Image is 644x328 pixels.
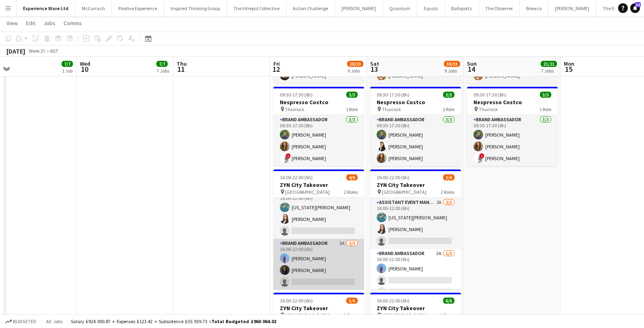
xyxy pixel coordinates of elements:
button: Equals [417,0,445,16]
span: Mon [564,60,574,67]
a: View [3,18,21,28]
button: Inspired Thinking Group [164,0,227,16]
a: Comms [60,18,85,28]
button: [PERSON_NAME] [335,0,383,16]
span: Edit [26,19,35,27]
span: 13 [369,64,379,74]
app-card-role: Brand Ambassador3/309:30-17:30 (8h)[PERSON_NAME][PERSON_NAME][PERSON_NAME] [370,115,461,166]
span: 3/3 [443,92,454,98]
span: 4/6 [346,174,358,180]
app-card-role: Brand Ambassador3/309:30-17:30 (8h)[PERSON_NAME][PERSON_NAME]![PERSON_NAME] [273,115,364,166]
span: 2 Roles [441,189,454,195]
app-card-role: Brand Ambassador3A1/316:00-22:00 (6h)[PERSON_NAME] [370,249,461,300]
span: 15 [563,64,574,74]
button: Quantum [383,0,417,16]
span: 6/6 [443,298,454,304]
h3: ZYN City Takeover [273,181,364,189]
span: 11 [175,64,187,74]
div: 9 Jobs [444,68,460,74]
span: 16:00-22:00 (6h) [377,298,409,304]
button: Experience Wave Ltd [17,0,75,16]
span: 1 Role [443,106,454,112]
span: 30/33 [444,61,460,67]
button: The Observer [479,0,520,16]
span: 7/7 [156,61,168,67]
span: Wed [80,60,90,67]
span: 30/33 [347,61,363,67]
button: Positive Experience [112,0,164,16]
span: 32 [635,2,641,7]
app-card-role: Brand Ambassador3A2/316:00-22:00 (6h)[PERSON_NAME][PERSON_NAME] [273,239,364,290]
span: 2 Roles [441,312,454,318]
span: 09:30-17:30 (8h) [377,92,409,98]
span: 16:00-22:00 (6h) [280,174,313,180]
button: [PERSON_NAME] [548,0,596,16]
div: 1 Job [62,68,73,74]
app-card-role: Assistant Event Manager5A2/316:00-22:00 (6h)[US_STATE][PERSON_NAME][PERSON_NAME] [273,188,364,239]
span: Comms [64,19,82,27]
span: Fri [273,60,280,67]
div: [DATE] [6,47,25,55]
span: 09:30-17:30 (8h) [280,92,313,98]
span: 3/3 [346,92,358,98]
span: 21/21 [541,61,557,67]
app-job-card: 16:00-22:00 (6h)3/6ZYN City Takeover [GEOGRAPHIC_DATA]2 RolesAssistant Event Manager2A2/316:00-22... [370,169,461,289]
div: 7 Jobs [157,68,169,74]
div: 7 Jobs [541,68,557,74]
app-card-role: Assistant Event Manager2A2/316:00-22:00 (6h)[US_STATE][PERSON_NAME][PERSON_NAME] [370,198,461,249]
span: 2 Roles [344,189,358,195]
span: [GEOGRAPHIC_DATA] [285,312,330,318]
app-job-card: 09:30-17:30 (8h)3/3Nespresso Costco Thurrock1 RoleBrand Ambassador3/309:30-17:30 (8h)[PERSON_NAME... [467,87,558,166]
button: McCurrach [75,0,112,16]
button: Action Challenge [286,0,335,16]
button: Ballsportz [445,0,479,16]
span: ! [286,153,291,158]
span: ! [480,153,484,158]
h3: ZYN City Takeover [370,181,461,189]
button: Budgeted [4,317,38,326]
app-job-card: 16:00-22:00 (6h)4/6ZYN City Takeover [GEOGRAPHIC_DATA]2 RolesAssistant Event Manager5A2/316:00-22... [273,169,364,289]
span: 5/6 [346,298,358,304]
app-card-role: Brand Ambassador3/309:30-17:30 (8h)[PERSON_NAME][PERSON_NAME]![PERSON_NAME] [467,115,558,166]
span: 16:00-22:00 (6h) [280,298,313,304]
button: Brewco [520,0,548,16]
span: 3/3 [540,92,551,98]
span: 12 [272,64,280,74]
app-job-card: 09:30-17:30 (8h)3/3Nespresso Costco Thurrock1 RoleBrand Ambassador3/309:30-17:30 (8h)[PERSON_NAME... [370,87,461,166]
span: Sun [467,60,477,67]
span: Thu [177,60,187,67]
span: 2 Roles [344,312,358,318]
a: 32 [630,3,640,13]
span: 09:30-17:30 (8h) [473,92,506,98]
span: Budgeted [13,319,36,324]
span: 1 Role [346,106,358,112]
div: 9 Jobs [348,68,363,74]
span: Thurrock [479,106,498,112]
div: BST [50,48,58,54]
span: Jobs [43,19,55,27]
span: Thurrock [382,106,401,112]
h3: Nespresso Costco [273,99,364,106]
span: [GEOGRAPHIC_DATA] [382,312,426,318]
span: Thurrock [285,106,304,112]
button: The Intrepid Collective [227,0,286,16]
span: [GEOGRAPHIC_DATA] [285,189,330,195]
span: 14 [466,64,477,74]
span: 3/6 [443,174,454,180]
h3: Nespresso Costco [370,99,461,106]
div: Salary £924 000.87 + Expenses £123.42 + Subsistence £35 939.73 = [71,318,276,324]
a: Edit [23,18,38,28]
h3: ZYN City Takeover [370,304,461,312]
span: [GEOGRAPHIC_DATA] [382,189,426,195]
span: Sat [370,60,379,67]
span: 16:00-22:00 (6h) [377,174,409,180]
app-job-card: 09:30-17:30 (8h)3/3Nespresso Costco Thurrock1 RoleBrand Ambassador3/309:30-17:30 (8h)[PERSON_NAME... [273,87,364,166]
span: 1 Role [540,106,551,112]
h3: Nespresso Costco [467,99,558,106]
span: View [6,19,18,27]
